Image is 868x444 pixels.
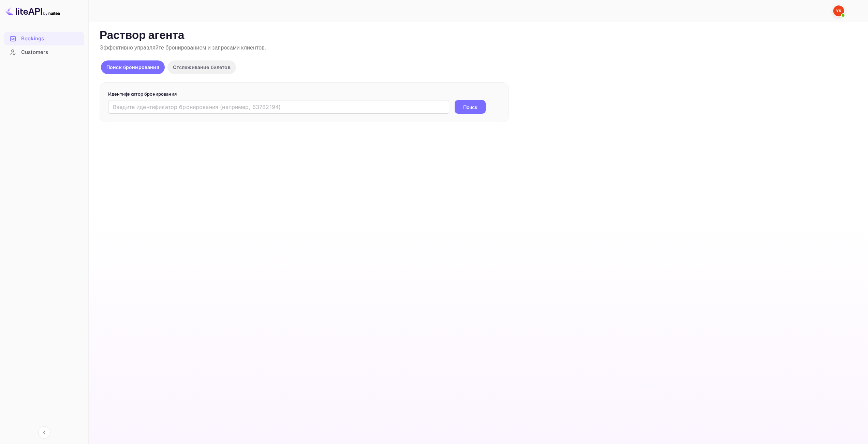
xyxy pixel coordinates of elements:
ya-tr-span: Раствор агента [100,28,185,43]
img: Служба Поддержки Яндекса [833,5,844,16]
button: Поиск [455,100,486,114]
button: Свернуть навигацию [38,426,50,439]
div: Customers [4,46,84,59]
a: Bookings [4,32,84,45]
ya-tr-span: Отслеживание билетов [173,64,231,70]
ya-tr-span: Поиск [463,103,477,111]
ya-tr-span: Идентификатор бронирования [108,91,177,97]
div: Bookings [21,35,81,43]
ya-tr-span: Эффективно управляйте бронированием и запросами клиентов. [100,44,266,52]
img: Логотип LiteAPI [5,5,60,16]
a: Customers [4,46,84,58]
input: Введите идентификатор бронирования (например, 63782194) [108,100,449,114]
ya-tr-span: Поиск бронирования [106,64,159,70]
div: Customers [21,48,81,56]
div: Bookings [4,32,84,45]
